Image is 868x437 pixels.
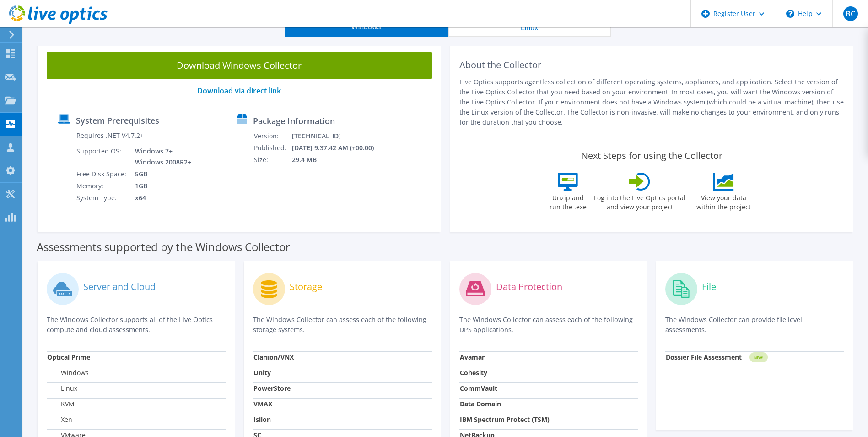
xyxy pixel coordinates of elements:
label: Xen [47,415,72,424]
p: The Windows Collector can assess each of the following DPS applications. [459,315,638,335]
label: Log into the Live Optics portal and view your project [593,191,686,212]
td: Size: [253,154,291,166]
strong: PowerStore [253,384,291,393]
strong: IBM Spectrum Protect (TSM) [460,415,550,424]
td: 5GB [128,168,193,180]
td: [DATE] 9:37:42 AM (+00:00) [291,142,386,154]
td: Supported OS: [76,145,128,168]
label: KVM [47,399,75,409]
label: System Prerequisites [76,116,159,125]
label: Requires .NET V4.7.2+ [76,131,144,140]
strong: Clariion/VNX [253,353,294,361]
a: Download via direct link [197,86,281,96]
strong: Avamar [460,353,485,361]
p: The Windows Collector supports all of the Live Optics compute and cloud assessments. [47,315,226,335]
td: 1GB [128,180,193,192]
td: Windows 7+ Windows 2008R2+ [128,145,193,168]
strong: Dossier File Assessment [666,353,742,361]
p: The Windows Collector can assess each of the following storage systems. [253,315,432,335]
strong: Cohesity [460,368,487,377]
label: File [702,282,716,291]
td: Version: [253,130,291,142]
p: The Windows Collector can provide file level assessments. [665,315,844,335]
tspan: NEW! [754,355,763,360]
td: Free Disk Space: [76,168,128,180]
h2: About the Collector [459,60,845,71]
td: [TECHNICAL_ID] [291,130,386,142]
label: Server and Cloud [83,282,156,291]
label: Linux [47,384,77,393]
label: Windows [47,368,89,377]
label: View your data within the project [690,191,756,212]
label: Package Information [253,116,335,126]
p: Live Optics supports agentless collection of different operating systems, appliances, and applica... [459,77,845,127]
td: 29.4 MB [291,154,386,166]
strong: CommVault [460,384,497,393]
strong: Unity [253,368,271,377]
td: Published: [253,142,291,154]
td: x64 [128,192,193,204]
a: Download Windows Collector [47,52,432,79]
label: Next Steps for using the Collector [581,150,722,161]
label: Data Protection [496,282,562,291]
svg: \n [786,10,794,18]
strong: Optical Prime [47,353,90,361]
td: Memory: [76,180,128,192]
label: Assessments supported by the Windows Collector [37,242,290,251]
label: Storage [290,282,322,291]
span: BC [843,6,858,21]
strong: Data Domain [460,399,501,408]
strong: Isilon [253,415,271,424]
td: System Type: [76,192,128,204]
strong: VMAX [253,399,272,408]
label: Unzip and run the .exe [547,191,589,212]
